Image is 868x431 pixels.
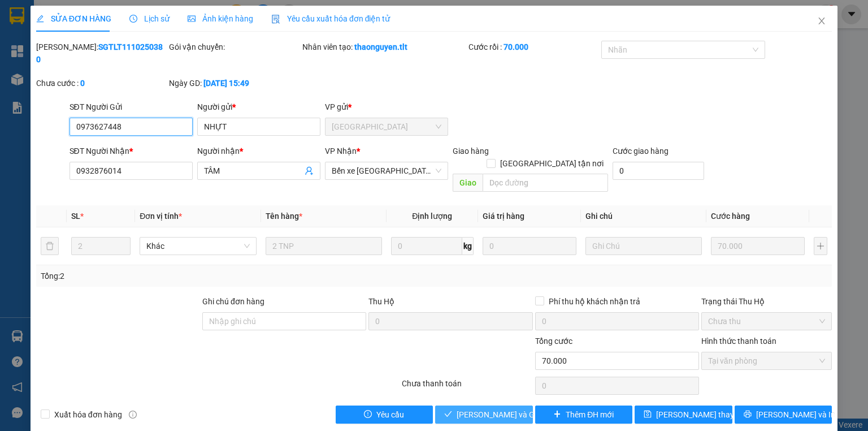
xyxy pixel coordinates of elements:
[496,157,608,170] span: [GEOGRAPHIC_DATA] tận nơi
[80,79,85,88] b: 0
[36,14,111,23] span: SỬA ĐƠN HÀNG
[266,237,382,255] input: VD: Bàn, Ghế
[325,101,448,113] div: VP gửi
[203,79,249,88] b: [DATE] 15:49
[817,16,826,25] span: close
[468,41,599,53] div: Cước rồi :
[483,237,576,255] input: 0
[202,312,366,330] input: Ghi chú đơn hàng
[376,408,404,421] span: Yêu cầu
[197,145,320,157] div: Người nhận
[188,14,253,23] span: Ảnh kiện hàng
[70,101,193,113] div: SĐT Người Gửi
[483,212,524,221] span: Giá trị hàng
[412,212,452,221] span: Định lượng
[435,406,533,424] button: check[PERSON_NAME] và Giao hàng
[332,162,441,179] span: Bến xe Tiền Giang
[708,313,825,330] span: Chưa thu
[188,15,196,23] span: picture
[169,41,300,53] div: Gói vận chuyển:
[364,410,372,419] span: exclamation-circle
[585,237,702,255] input: Ghi Chú
[129,411,137,419] span: info-circle
[504,42,528,51] b: 70.000
[711,237,805,255] input: 0
[271,15,280,24] img: icon
[325,146,357,156] span: VP Nhận
[368,297,394,306] span: Thu Hộ
[302,41,466,53] div: Nhân viên tạo:
[566,408,614,421] span: Thêm ĐH mới
[146,238,249,255] span: Khác
[644,410,652,419] span: save
[544,295,645,308] span: Phí thu hộ khách nhận trả
[708,352,825,369] span: Tại văn phòng
[553,410,561,419] span: plus
[453,174,483,192] span: Giao
[36,15,44,23] span: edit
[613,162,704,180] input: Cước giao hàng
[41,237,59,255] button: delete
[535,406,633,424] button: plusThêm ĐH mới
[453,146,489,156] span: Giao hàng
[701,337,776,346] label: Hình thức thanh toán
[483,174,608,192] input: Dọc đường
[701,295,832,308] div: Trạng thái Thu Hộ
[36,42,163,64] b: SGTLT1110250380
[656,408,747,421] span: [PERSON_NAME] thay đổi
[140,212,182,221] span: Đơn vị tính
[401,377,533,397] div: Chưa thanh toán
[457,408,565,421] span: [PERSON_NAME] và Giao hàng
[744,410,752,419] span: printer
[756,408,835,421] span: [PERSON_NAME] và In
[806,6,837,37] button: Close
[735,406,832,424] button: printer[PERSON_NAME] và In
[711,212,750,221] span: Cước hàng
[169,77,300,89] div: Ngày GD:
[70,145,193,157] div: SĐT Người Nhận
[36,41,167,66] div: [PERSON_NAME]:
[271,14,390,23] span: Yêu cầu xuất hóa đơn điện tử
[462,237,474,255] span: kg
[129,15,137,23] span: clock-circle
[71,212,80,221] span: SL
[202,297,264,306] label: Ghi chú đơn hàng
[332,118,441,135] span: Sài Gòn
[336,406,433,424] button: exclamation-circleYêu cầu
[41,270,336,282] div: Tổng: 2
[266,212,302,221] span: Tên hàng
[635,406,732,424] button: save[PERSON_NAME] thay đổi
[36,77,167,89] div: Chưa cước :
[535,337,572,346] span: Tổng cước
[613,146,669,156] label: Cước giao hàng
[197,101,320,113] div: Người gửi
[305,166,314,175] span: user-add
[444,410,452,419] span: check
[814,237,827,255] button: plus
[354,42,407,51] b: thaonguyen.tlt
[129,14,170,23] span: Lịch sử
[50,408,127,421] span: Xuất hóa đơn hàng
[581,205,706,227] th: Ghi chú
